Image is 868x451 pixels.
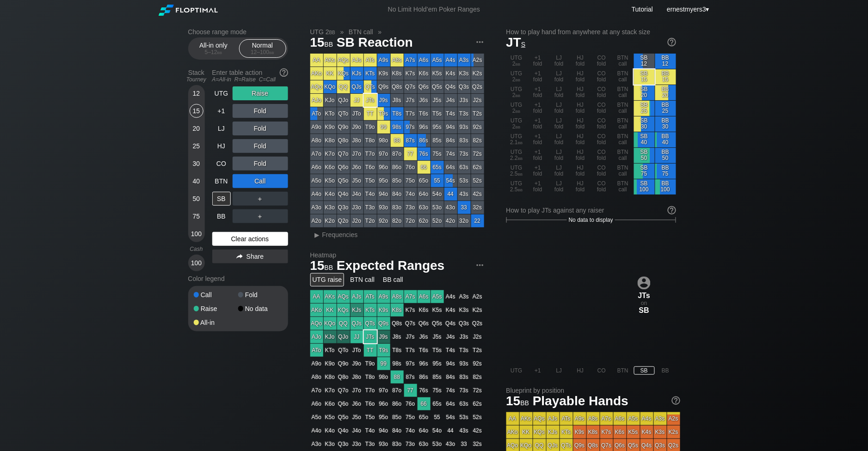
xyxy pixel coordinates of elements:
[194,305,238,312] div: Raise
[212,104,231,118] div: +1
[310,94,323,107] div: AJo
[391,94,404,107] div: J8s
[310,147,323,160] div: A7o
[404,161,417,174] div: 76o
[391,188,404,201] div: 84o
[655,85,676,100] div: BB 20
[431,121,444,134] div: 95s
[506,101,527,116] div: UTG 2
[310,107,323,120] div: ATo
[444,188,457,201] div: 44
[418,147,431,160] div: 76s
[471,188,484,201] div: 42s
[310,121,323,134] div: A9o
[506,35,526,49] span: JT
[444,67,457,80] div: K4s
[185,65,209,86] div: Stack
[506,69,527,85] div: UTG 2
[667,6,706,13] span: ernestmyers3
[351,147,363,160] div: J7o
[471,147,484,160] div: 72s
[404,94,417,107] div: J7s
[458,67,471,80] div: K3s
[528,69,548,85] div: +1 fold
[212,192,231,206] div: SB
[337,107,350,120] div: QTo
[364,94,377,107] div: JTs
[404,134,417,147] div: 87s
[337,174,350,187] div: Q5o
[351,67,363,80] div: KJs
[591,101,612,116] div: CO fold
[613,101,634,116] div: BTN call
[329,28,335,36] span: bb
[324,201,337,214] div: K3o
[444,134,457,147] div: 84s
[667,205,677,215] img: help.32db89a4.svg
[528,116,548,132] div: +1 fold
[335,36,414,51] span: SB Reaction
[613,69,634,85] div: BTN call
[458,54,471,67] div: A3s
[591,148,612,163] div: CO fold
[613,132,634,147] div: BTN call
[324,161,337,174] div: K6o
[549,69,570,85] div: LJ fold
[310,188,323,201] div: A4o
[570,116,591,132] div: HJ fold
[458,147,471,160] div: 73s
[377,54,390,67] div: A9s
[310,174,323,187] div: A5o
[431,67,444,80] div: K5s
[238,305,283,312] div: No data
[310,54,323,67] div: AA
[418,161,431,174] div: 66
[364,107,377,120] div: TT
[377,134,390,147] div: 98o
[377,161,390,174] div: 96o
[190,139,203,153] div: 25
[444,147,457,160] div: 74s
[404,121,417,134] div: 97s
[404,188,417,201] div: 74o
[324,67,337,80] div: KK
[404,67,417,80] div: K7s
[634,132,655,147] div: SB 40
[471,121,484,134] div: 92s
[444,174,457,187] div: 54s
[549,179,570,195] div: LJ fold
[549,148,570,163] div: LJ fold
[528,54,548,69] div: +1 fold
[233,174,288,188] div: Call
[634,148,655,163] div: SB 50
[364,134,377,147] div: T8o
[506,132,527,147] div: UTG 2.1
[192,40,235,57] div: All-in only
[309,28,337,36] span: UTG 2
[418,67,431,80] div: K6s
[458,80,471,93] div: Q3s
[418,121,431,134] div: 96s
[391,54,404,67] div: A8s
[391,80,404,93] div: Q8s
[391,134,404,147] div: 88
[233,139,288,153] div: Fold
[475,260,485,270] img: ellipsis.fd386fe8.svg
[364,121,377,134] div: T9o
[471,94,484,107] div: J2s
[212,174,231,188] div: BTN
[337,80,350,93] div: QQ
[190,86,203,100] div: 12
[665,4,710,14] div: ▾
[655,132,676,147] div: BB 40
[528,148,548,163] div: +1 fold
[431,147,444,160] div: 75s
[549,116,570,132] div: LJ fold
[506,85,527,100] div: UTG 2
[431,174,444,187] div: 55
[391,161,404,174] div: 86o
[506,179,527,195] div: UTG 2.5
[516,76,521,83] span: bb
[233,157,288,171] div: Fold
[613,116,634,132] div: BTN call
